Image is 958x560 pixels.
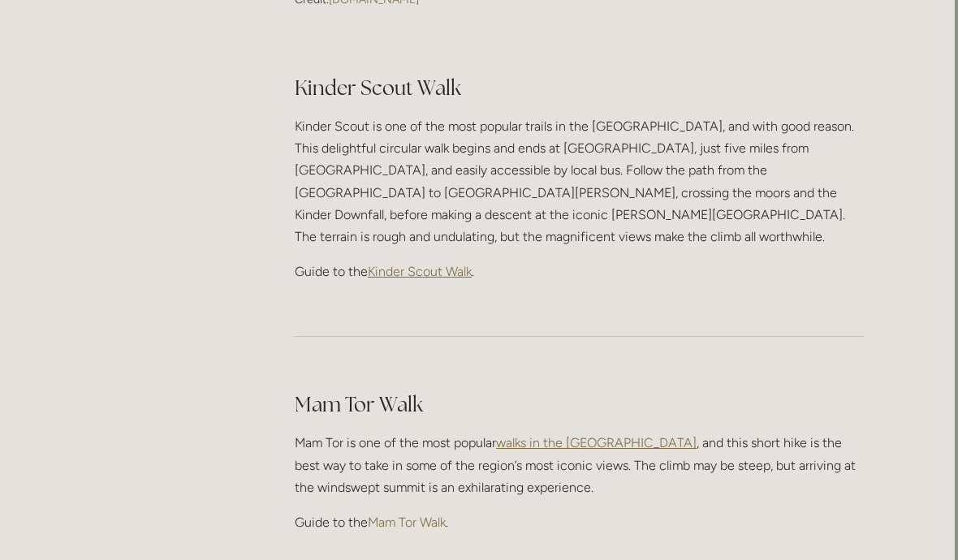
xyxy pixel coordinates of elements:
[295,390,864,419] h2: Mam Tor Walk
[295,45,864,102] h2: Kinder Scout Walk
[496,435,697,450] a: walks in the [GEOGRAPHIC_DATA]
[368,264,472,279] a: Kinder Scout Walk
[295,115,864,248] p: Kinder Scout is one of the most popular trails in the [GEOGRAPHIC_DATA], and with good reason. Th...
[368,515,446,530] a: Mam Tor Walk
[295,432,864,498] p: Mam Tor is one of the most popular , and this short hike is the best way to take in some of the r...
[295,261,864,282] p: Guide to the .
[295,511,864,533] p: Guide to the .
